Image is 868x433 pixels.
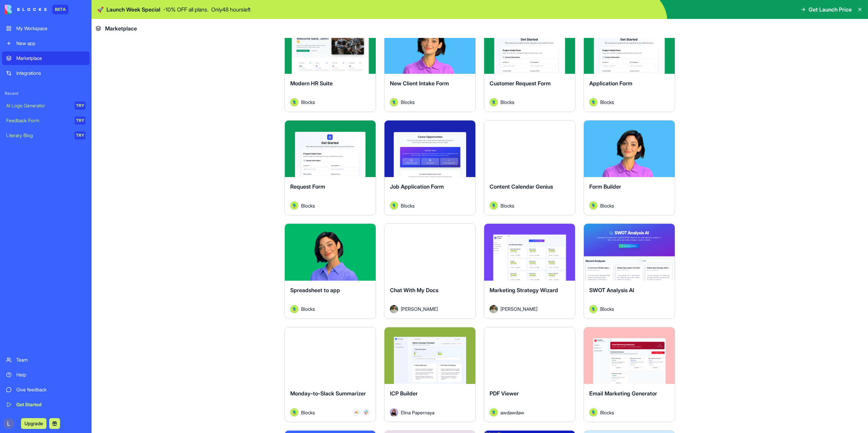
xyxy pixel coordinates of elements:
div: Integrations [16,70,85,77]
span: Blocks [301,202,315,209]
a: Monday-to-Slack SummarizerAvatarBlocks [284,327,376,423]
a: Get Started [2,398,90,411]
a: New app [2,37,90,50]
span: Blocks [600,202,614,209]
a: Form BuilderAvatarBlocks [584,120,675,216]
a: Chat With My DocsAvatar[PERSON_NAME] [384,223,476,319]
p: - 10 % OFF all plans. [163,5,209,14]
span: Blocks [500,99,514,106]
a: ICP BuilderAvatarElina Papernaya [384,327,476,423]
span: Marketing Strategy Wizard [490,287,558,294]
a: My Workspace [2,22,90,35]
div: Literary Blog [6,132,70,139]
span: Blocks [600,99,614,106]
span: Email Marketing Generator [589,390,657,397]
span: Spreadsheet to app [290,287,340,294]
span: ICP Builder [390,390,418,397]
span: Monday-to-Slack Summarizer [290,390,366,397]
span: Blocks [301,305,315,312]
span: Modern HR Suite [290,80,333,87]
a: Team [2,353,90,367]
a: Integrations [2,66,90,80]
span: Blocks [600,305,614,312]
a: Application FormAvatarBlocks [584,17,675,112]
img: Avatar [490,98,498,106]
span: [PERSON_NAME] [500,305,537,312]
div: New app [16,40,85,47]
a: Content Calendar GeniusAvatarBlocks [484,120,575,216]
img: Avatar [490,305,498,313]
a: SWOT Analysis AIAvatarBlocks [584,223,675,319]
span: Customer Request Form [490,80,551,87]
a: Job Application FormAvatarBlocks [384,120,476,216]
span: Blocks [301,99,315,106]
div: Get Started [16,401,85,408]
img: Avatar [290,305,298,313]
img: Avatar [589,201,597,210]
span: Blocks [401,202,415,209]
img: Avatar [290,408,298,416]
span: New Client Intake Form [390,80,449,87]
p: Only 48 hours left [211,5,251,14]
a: Spreadsheet to appAvatarBlocks [284,223,376,319]
img: Slack_i955cf.svg [364,410,368,414]
span: 🚀 [97,5,104,14]
img: Avatar [290,98,298,106]
img: Avatar [390,98,398,106]
a: BETA [5,5,68,14]
img: Avatar [589,408,597,416]
span: PDF Viewer [490,390,519,397]
span: Blocks [301,409,315,416]
a: New Client Intake FormAvatarBlocks [384,17,476,112]
a: Customer Request FormAvatarBlocks [484,17,575,112]
div: Feedback Form [6,117,70,124]
span: Chat With My Docs [390,287,438,294]
a: Help [2,368,90,382]
span: Request Form [290,183,325,190]
a: PDF ViewerAvatarawdawdaw [484,327,575,423]
img: Avatar [589,305,597,313]
span: [PERSON_NAME] [401,305,438,312]
a: Upgrade [21,420,46,427]
div: TRY [75,131,85,139]
a: Request FormAvatarBlocks [284,120,376,216]
div: Team [16,356,85,363]
img: Avatar [390,408,398,416]
div: TRY [75,116,85,125]
img: Avatar [589,98,597,106]
img: Monday_mgmdm1.svg [355,410,359,414]
a: Feedback FormTRY [2,114,90,127]
span: Form Builder [589,183,621,190]
div: TRY [75,102,85,110]
a: Email Marketing GeneratorAvatarBlocks [584,327,675,423]
span: Launch Week Special [106,5,160,14]
span: Blocks [600,409,614,416]
span: Get Launch Price [809,5,852,14]
span: Elina Papernaya [401,409,434,416]
div: Marketplace [16,55,85,62]
span: Content Calendar Genius [490,183,553,190]
a: Literary BlogTRY [2,129,90,142]
div: BETA [52,5,68,14]
a: Marketing Strategy WizardAvatar[PERSON_NAME] [484,223,575,319]
span: Recent [2,91,90,96]
a: AI Logo GeneratorTRY [2,99,90,112]
span: Blocks [401,99,415,106]
img: logo [5,5,47,14]
img: Avatar [390,201,398,210]
span: Marketplace [105,24,137,33]
a: Marketplace [2,51,90,65]
button: Upgrade [21,418,46,429]
span: Application Form [589,80,632,87]
div: AI Logo Generator [6,102,70,109]
img: Avatar [290,201,298,210]
a: Modern HR SuiteAvatarBlocks [284,17,376,112]
img: Avatar [490,408,498,416]
span: Blocks [500,202,514,209]
span: awdawdaw [500,409,524,416]
span: Job Application Form [390,183,444,190]
img: Avatar [390,305,398,313]
div: My Workspace [16,25,85,32]
img: Avatar [490,201,498,210]
a: Give feedback [2,383,90,396]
